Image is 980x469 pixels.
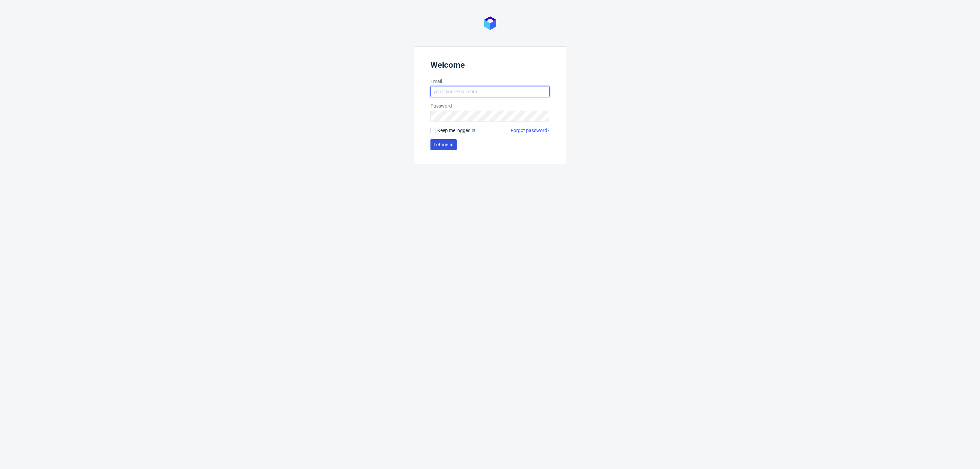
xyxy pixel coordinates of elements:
button: Let me in [430,139,457,150]
input: you@youremail.com [430,86,550,97]
span: Keep me logged in [437,127,475,134]
label: Password [430,102,550,109]
span: Let me in [434,142,454,147]
a: Forgot password? [511,127,550,134]
label: Email [430,78,550,85]
header: Welcome [430,60,550,72]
